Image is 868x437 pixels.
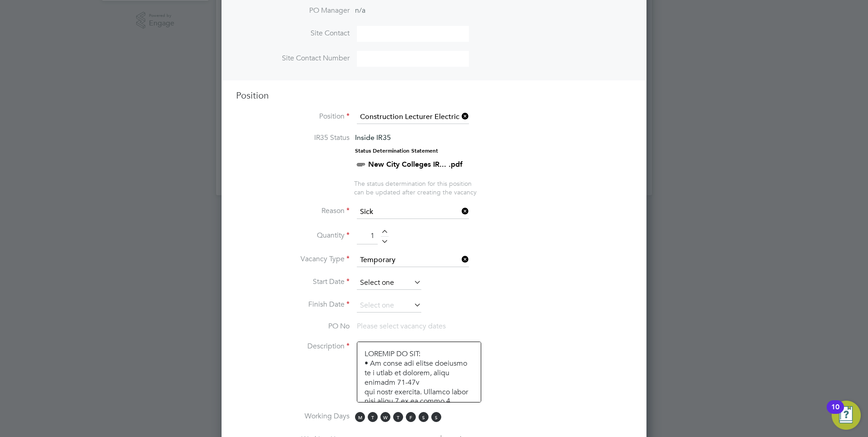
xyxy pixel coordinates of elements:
[355,6,365,15] span: n/a
[236,412,350,421] label: Working Days
[357,110,469,124] input: Search for...
[431,412,441,422] span: S
[236,322,350,331] label: PO No
[355,148,438,154] strong: Status Determination Statement
[357,276,421,290] input: Select one
[393,412,403,422] span: T
[236,206,350,216] label: Reason
[832,401,861,430] button: Open Resource Center, 10 new notifications
[355,412,365,422] span: M
[236,89,632,101] h3: Position
[236,254,350,264] label: Vacancy Type
[357,322,446,331] span: Please select vacancy dates
[236,54,350,63] label: Site Contact Number
[354,179,477,196] span: The status determination for this position can be updated after creating the vacancy
[368,412,378,422] span: T
[236,133,350,143] label: IR35 Status
[406,412,416,422] span: F
[380,412,390,422] span: W
[357,205,469,219] input: Select one
[236,300,350,309] label: Finish Date
[236,29,350,38] label: Site Contact
[419,412,429,422] span: S
[355,133,391,142] span: Inside IR35
[236,112,350,121] label: Position
[236,277,350,287] label: Start Date
[236,231,350,240] label: Quantity
[236,6,350,15] label: PO Manager
[368,160,463,169] a: New City Colleges IR... .pdf
[357,299,421,313] input: Select one
[236,342,350,351] label: Description
[831,407,839,419] div: 10
[357,253,469,267] input: Select one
